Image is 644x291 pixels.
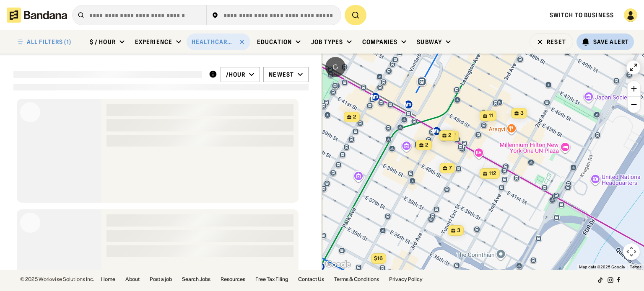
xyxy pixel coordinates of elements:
[623,243,640,260] button: Map camera controls
[547,39,566,45] div: Reset
[417,38,442,46] div: Subway
[13,95,309,270] div: grid
[630,265,641,269] a: Terms (opens in new tab)
[593,38,629,46] div: Save Alert
[448,132,452,139] span: 2
[150,277,172,282] a: Post a job
[221,277,245,282] a: Resources
[90,38,116,46] div: $ / hour
[550,11,614,19] a: Switch to Business
[362,38,397,46] div: Companies
[425,142,428,149] span: 2
[269,71,294,78] div: Newest
[489,170,496,177] span: 112
[324,259,352,270] img: Google
[125,277,140,282] a: About
[457,227,460,234] span: 3
[353,113,356,121] span: 2
[7,8,67,23] img: Bandana logotype
[489,112,493,119] span: 11
[135,38,172,46] div: Experience
[255,277,288,282] a: Free Tax Filing
[579,265,625,269] span: Map data ©2025 Google
[520,110,524,117] span: 3
[298,277,324,282] a: Contact Us
[20,277,94,282] div: © 2025 Workwise Solutions Inc.
[182,277,210,282] a: Search Jobs
[324,259,352,270] a: Open this area in Google Maps (opens a new window)
[374,255,383,261] span: $16
[257,38,292,46] div: Education
[311,38,343,46] div: Job Types
[101,277,115,282] a: Home
[334,277,379,282] a: Terms & Conditions
[449,165,452,172] span: 7
[389,277,423,282] a: Privacy Policy
[27,39,71,45] div: ALL FILTERS (1)
[226,71,246,78] div: /hour
[192,38,235,46] div: Healthcare & Mental Health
